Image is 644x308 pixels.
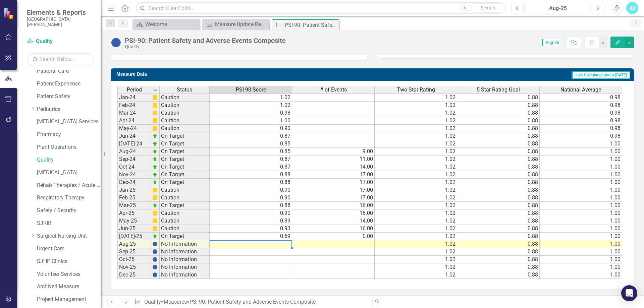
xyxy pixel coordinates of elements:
div: PSI-90: Patient Safety and Adverse Events Composite [285,21,337,29]
a: Quality [37,156,101,164]
td: 0.88 [457,179,540,186]
td: No Information [160,256,210,263]
td: 0.88 [457,271,540,279]
a: Safety / Security [37,207,101,214]
img: zOikAAAAAElFTkSuQmCC [152,172,158,177]
td: 1.02 [375,233,457,240]
td: [DATE]-24 [117,140,151,148]
a: Surgical Nursing Unit [37,232,101,240]
td: 1.00 [540,263,622,271]
td: 1.02 [375,132,457,140]
td: 1.00 [540,240,622,248]
td: Nov-25 [117,263,151,271]
td: 0.88 [457,217,540,225]
td: 0.88 [457,94,540,102]
div: JD [626,2,638,14]
td: Apr-24 [117,117,151,125]
td: Dec-24 [117,179,151,186]
td: 1.02 [210,94,292,102]
img: BgCOk07PiH71IgAAAABJRU5ErkJggg== [152,249,158,254]
td: 1.00 [540,171,622,179]
td: 1.00 [540,202,622,209]
td: 1.00 [540,248,622,256]
td: Caution [160,94,210,102]
td: 1.02 [375,140,457,148]
td: Caution [160,102,210,109]
td: 1.00 [540,163,622,171]
td: 1.02 [375,156,457,163]
span: Status [177,87,192,93]
img: zOikAAAAAElFTkSuQmCC [152,141,158,146]
td: No Information [160,271,210,279]
td: Aug-24 [117,148,151,156]
td: No Information [160,248,210,256]
a: [MEDICAL_DATA] Services [37,118,101,126]
td: Sep-24 [117,156,151,163]
td: 0.88 [457,202,540,209]
td: 0.88 [457,240,540,248]
td: No Information [160,240,210,248]
td: On Target [160,233,210,240]
td: Jan-24 [117,94,151,102]
td: 0.88 [457,156,540,163]
td: Dec-25 [117,271,151,279]
span: Aug-25 [542,39,562,46]
img: cBAA0RP0Y6D5n+AAAAAElFTkSuQmCC [152,195,158,200]
td: On Target [160,179,210,186]
img: cBAA0RP0Y6D5n+AAAAAElFTkSuQmCC [152,95,158,100]
td: 0.98 [540,109,622,117]
a: Quality [144,299,161,305]
img: No Information [111,37,121,48]
td: 1.02 [375,179,457,186]
td: 0.87 [210,156,292,163]
img: zOikAAAAAElFTkSuQmCC [152,180,158,185]
span: # of Events [320,87,347,93]
td: Caution [160,194,210,202]
img: cBAA0RP0Y6D5n+AAAAAElFTkSuQmCC [152,226,158,231]
td: 0.98 [540,125,622,132]
a: Archived Measure [37,283,101,291]
td: 1.02 [375,186,457,194]
span: Elements & Reports [27,8,94,16]
td: 0.88 [210,202,292,209]
img: cBAA0RP0Y6D5n+AAAAAElFTkSuQmCC [152,218,158,224]
td: 1.02 [375,263,457,271]
td: Jun-24 [117,132,151,140]
img: zOikAAAAAElFTkSuQmCC [152,149,158,154]
td: 1.02 [375,248,457,256]
span: PSI-90 Score [236,87,266,93]
td: 17.00 [292,171,375,179]
td: 0.98 [540,132,622,140]
td: 0.88 [457,125,540,132]
td: Feb-24 [117,102,151,109]
td: 0.88 [457,171,540,179]
td: On Target [160,132,210,140]
td: 17.00 [292,179,375,186]
td: 1.00 [540,156,622,163]
img: BgCOk07PiH71IgAAAABJRU5ErkJggg== [152,241,158,247]
img: cBAA0RP0Y6D5n+AAAAAElFTkSuQmCC [152,210,158,216]
td: 14.00 [292,217,375,225]
span: Last Calculated about [DATE] [572,71,630,79]
img: cBAA0RP0Y6D5n+AAAAAElFTkSuQmCC [152,103,158,108]
img: zOikAAAAAElFTkSuQmCC [152,133,158,139]
td: On Target [160,202,210,209]
td: 0.88 [457,117,540,125]
img: cBAA0RP0Y6D5n+AAAAAElFTkSuQmCC [152,126,158,131]
td: 0.88 [457,225,540,233]
a: [MEDICAL_DATA] [37,169,101,177]
td: 1.00 [540,194,622,202]
input: Search Below... [27,53,94,65]
td: 1.02 [375,109,457,117]
td: 0.88 [210,179,292,186]
td: Caution [160,125,210,132]
button: Aug-25 [526,2,590,14]
td: [DATE]-25 [117,233,151,240]
td: On Target [160,140,210,148]
td: 1.00 [540,186,622,194]
td: 0.88 [457,233,540,240]
td: Caution [160,209,210,217]
td: Caution [160,186,210,194]
td: 1.02 [375,217,457,225]
td: 1.00 [540,140,622,148]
